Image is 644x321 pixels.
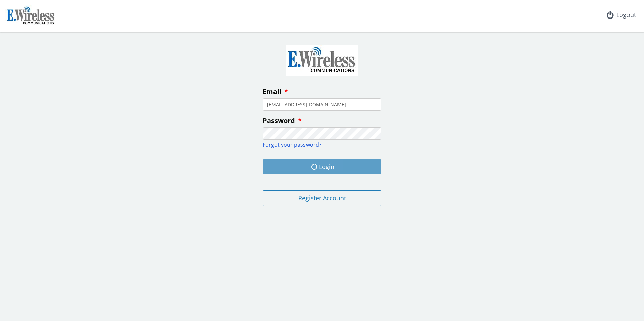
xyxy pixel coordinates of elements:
span: Password [263,116,295,125]
button: Login [263,159,381,174]
span: Email [263,87,281,96]
a: Forgot your password? [263,141,321,148]
input: enter your email address [263,98,381,111]
button: Register Account [263,190,381,206]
